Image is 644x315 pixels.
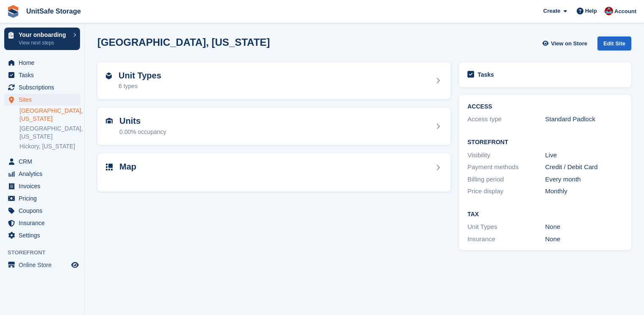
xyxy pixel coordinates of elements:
[545,222,623,232] div: None
[70,260,80,270] a: Preview store
[545,151,623,160] div: Live
[467,211,623,218] h2: Tax
[19,57,69,69] span: Home
[467,151,545,160] div: Visibility
[4,94,80,106] a: menu
[4,205,80,217] a: menu
[4,192,80,204] a: menu
[19,125,80,141] a: [GEOGRAPHIC_DATA], [US_STATE]
[467,114,545,124] div: Access type
[597,36,631,54] a: Edit Site
[467,222,545,232] div: Unit Types
[19,192,69,204] span: Pricing
[545,175,623,184] div: Every month
[467,187,545,196] div: Price display
[4,180,80,192] a: menu
[106,72,112,79] img: unit-type-icn-2b2737a686de81e16bb02015468b77c625bbabd49415b5ef34ead5e3b44a266d.svg
[467,234,545,244] div: Insurance
[119,128,166,137] div: 0.00% occupancy
[614,7,636,16] span: Account
[19,205,69,217] span: Coupons
[119,116,166,126] h2: Units
[4,69,80,81] a: menu
[119,71,161,81] h2: Unit Types
[19,94,69,106] span: Sites
[545,114,623,124] div: Standard Padlock
[585,7,597,15] span: Help
[19,142,80,151] a: Hickory, [US_STATE]
[4,57,80,69] a: menu
[19,217,69,229] span: Insurance
[19,39,69,47] p: View next steps
[119,162,136,172] h2: Map
[7,5,19,18] img: stora-icon-8386f47178a22dfd0bd8f6a31ec36ba5ce8667c1dd55bd0f319d3a0aa187defe.svg
[545,162,623,172] div: Credit / Debit Card
[597,36,631,50] div: Edit Site
[97,153,451,192] a: Map
[467,162,545,172] div: Payment methods
[119,82,161,91] div: 6 types
[605,7,613,15] img: Danielle Galang
[106,118,113,124] img: unit-icn-7be61d7bf1b0ce9d3e12c5938cc71ed9869f7b940bace4675aadf7bd6d80202e.svg
[97,36,270,48] h2: [GEOGRAPHIC_DATA], [US_STATE]
[19,81,69,93] span: Subscriptions
[4,259,80,271] a: menu
[19,156,69,167] span: CRM
[4,168,80,180] a: menu
[545,234,623,244] div: None
[4,229,80,241] a: menu
[541,36,591,50] a: View on Store
[4,156,80,167] a: menu
[543,7,560,15] span: Create
[97,108,451,145] a: Units 0.00% occupancy
[19,259,69,271] span: Online Store
[19,107,80,123] a: [GEOGRAPHIC_DATA], [US_STATE]
[23,4,84,18] a: UnitSafe Storage
[551,39,587,48] span: View on Store
[467,175,545,184] div: Billing period
[19,32,69,38] p: Your onboarding
[19,229,69,241] span: Settings
[545,187,623,196] div: Monthly
[97,62,451,100] a: Unit Types 6 types
[478,71,494,78] h2: Tasks
[19,168,69,180] span: Analytics
[4,81,80,93] a: menu
[4,217,80,229] a: menu
[467,139,623,146] h2: Storefront
[467,103,623,110] h2: ACCESS
[106,164,113,170] img: map-icn-33ee37083ee616e46c38cad1a60f524a97daa1e2b2c8c0bc3eb3415660979fc1.svg
[19,180,69,192] span: Invoices
[8,248,84,257] span: Storefront
[4,28,80,50] a: Your onboarding View next steps
[19,69,69,81] span: Tasks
